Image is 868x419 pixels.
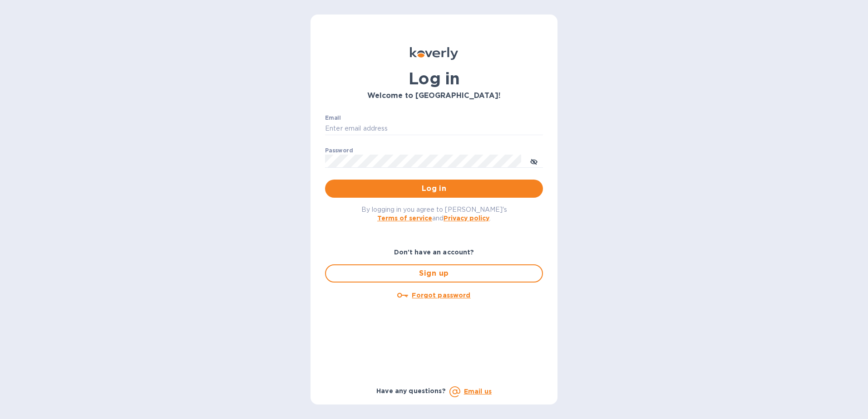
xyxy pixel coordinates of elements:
[525,152,543,170] button: toggle password visibility
[325,148,353,153] label: Password
[325,264,543,283] button: Sign up
[361,206,507,222] span: By logging in you agree to [PERSON_NAME]'s and .
[444,214,489,222] a: Privacy policy
[325,92,543,100] h3: Welcome to [GEOGRAPHIC_DATA]!
[394,248,474,256] b: Don't have an account?
[325,69,543,88] h1: Log in
[412,292,470,299] u: Forgot password
[377,214,432,222] a: Terms of service
[332,183,536,194] span: Log in
[410,47,458,60] img: Koverly
[464,388,492,395] a: Email us
[325,122,543,136] input: Enter email address
[333,268,535,279] span: Sign up
[325,115,341,121] label: Email
[376,387,446,395] b: Have any questions?
[325,180,543,198] button: Log in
